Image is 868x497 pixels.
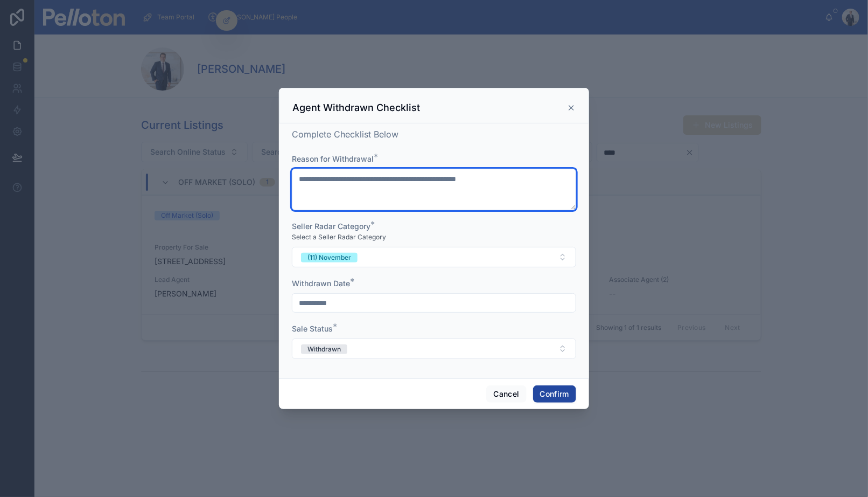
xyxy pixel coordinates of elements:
span: Withdrawn Date [292,279,350,288]
span: Seller Radar Category [292,222,370,231]
button: Select Button [292,247,576,267]
div: Withdrawn [307,344,341,354]
span: Reason for Withdrawal [292,154,374,163]
span: Select a Seller Radar Category [292,233,386,241]
div: (11) November [307,253,351,263]
button: Cancel [486,385,526,403]
button: Select Button [292,339,576,359]
h3: Agent Withdrawn Checklist [292,101,420,114]
button: Confirm [533,385,576,403]
span: Complete Checklist Below [292,129,398,140]
span: Sale Status [292,324,333,333]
